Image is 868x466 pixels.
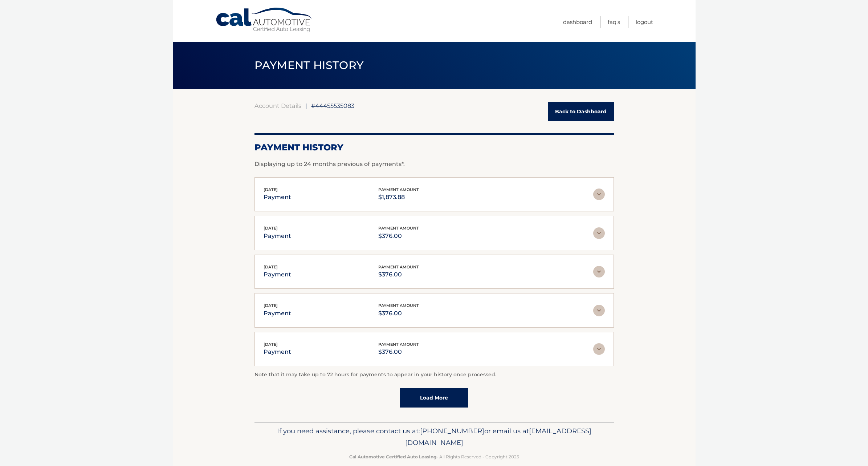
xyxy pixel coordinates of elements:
[400,388,468,408] a: Load More
[378,303,419,308] span: payment amount
[420,427,484,435] span: [PHONE_NUMBER]
[264,347,291,357] p: payment
[264,231,291,241] p: payment
[254,102,301,109] a: Account Details
[593,305,605,316] img: accordion-rest.svg
[378,192,419,202] p: $1,873.88
[264,270,291,280] p: payment
[254,58,364,72] span: PAYMENT HISTORY
[264,187,278,192] span: [DATE]
[254,370,614,379] p: Note that it may take up to 72 hours for payments to appear in your history once processed.
[264,342,278,347] span: [DATE]
[264,303,278,308] span: [DATE]
[215,7,313,33] a: Cal Automotive
[264,192,291,202] p: payment
[636,16,653,28] a: Logout
[548,102,614,121] a: Back to Dashboard
[378,270,419,280] p: $376.00
[264,226,278,231] span: [DATE]
[378,347,419,357] p: $376.00
[349,454,436,459] strong: Cal Automotive Certified Auto Leasing
[254,142,614,153] h2: Payment History
[608,16,620,28] a: FAQ's
[264,264,278,270] span: [DATE]
[378,187,419,192] span: payment amount
[593,189,605,200] img: accordion-rest.svg
[405,427,591,447] span: [EMAIL_ADDRESS][DOMAIN_NAME]
[259,425,609,449] p: If you need assistance, please contact us at: or email us at
[593,343,605,355] img: accordion-rest.svg
[264,308,291,319] p: payment
[378,342,419,347] span: payment amount
[378,226,419,231] span: payment amount
[311,102,354,109] span: #44455535083
[593,266,605,277] img: accordion-rest.svg
[254,160,614,169] p: Displaying up to 24 months previous of payments*.
[259,453,609,461] p: - All Rights Reserved - Copyright 2025
[378,308,419,319] p: $376.00
[378,231,419,241] p: $376.00
[305,102,307,109] span: |
[593,227,605,239] img: accordion-rest.svg
[563,16,592,28] a: Dashboard
[378,264,419,270] span: payment amount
